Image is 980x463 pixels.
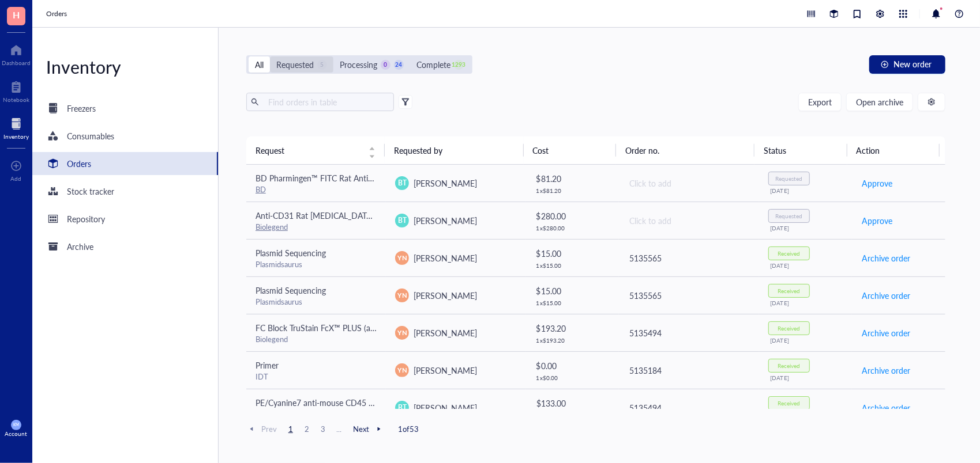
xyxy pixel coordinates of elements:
div: Dashboard [2,59,31,66]
div: 5135184 [629,364,749,377]
th: Cost [524,136,616,164]
td: Click to add [619,202,759,239]
span: Request [256,144,362,157]
span: [PERSON_NAME] [414,290,477,301]
div: All [255,58,264,71]
input: Find orders in table [264,93,389,111]
div: 1 x $ 81.20 [536,187,610,194]
div: Complete [416,58,450,71]
a: Dashboard [2,41,31,66]
span: YN [397,290,407,300]
div: 1293 [454,60,464,70]
div: 0 [381,60,391,70]
button: Approve [861,211,893,230]
span: Export [808,97,832,107]
button: Open archive [846,93,913,111]
th: Requested by [385,136,523,164]
div: Biolegend [256,334,377,344]
span: [PERSON_NAME] [414,402,477,413]
span: Primer [256,359,279,371]
div: IDT [256,371,377,382]
div: $ 15.00 [536,284,610,297]
span: [PERSON_NAME] [414,177,477,189]
div: 24 [394,60,404,70]
div: Freezers [67,102,96,115]
div: Received [778,362,800,369]
div: 5135565 [629,252,749,264]
button: Archive order [861,324,911,342]
div: [DATE] [771,225,843,231]
div: 1 x $ 15.00 [536,262,610,269]
span: H [13,7,20,22]
div: segmented control [246,55,472,74]
div: Received [778,400,800,407]
td: 5135184 [619,351,759,389]
span: Plasmid Sequencing [256,284,326,296]
div: Stock tracker [67,185,114,198]
span: Next [353,424,384,434]
a: Notebook [3,78,29,103]
div: $ 15.00 [536,247,610,260]
span: [PERSON_NAME] [414,215,477,226]
div: $ 0.00 [536,359,610,372]
div: 1 x $ 15.00 [536,299,610,306]
span: [PERSON_NAME] [414,327,477,339]
a: Orders [46,8,69,20]
span: BD Pharmingen™ FITC Rat Anti-Mouse CD90.2 [256,172,425,184]
span: Archive order [862,252,910,264]
div: Consumables [67,130,114,142]
div: Requested [775,175,802,182]
span: 3 [316,424,330,434]
span: YN [397,253,407,263]
a: Biolegend [256,221,288,232]
div: $ 193.20 [536,322,610,335]
div: Repository [67,212,105,225]
span: Anti-CD31 Rat [MEDICAL_DATA] (FITC ([MEDICAL_DATA] Isothiocyanate)) [clone: 390], Size=500 μg [256,210,614,221]
span: Open archive [856,97,903,107]
div: Click to add [629,214,749,227]
span: BT [398,178,407,188]
span: Prev [246,424,277,434]
span: New order [893,59,932,69]
a: Stock tracker [32,180,218,203]
a: Orders [32,152,218,175]
div: 5135565 [629,289,749,302]
div: 1 x $ 0.00 [536,374,610,381]
div: Plasmidsaurus [256,259,377,270]
a: Inventory [3,115,29,140]
span: Plasmid Sequencing [256,247,326,259]
td: 5135565 [619,276,759,314]
span: [PERSON_NAME] [414,252,477,264]
div: Plasmidsaurus [256,297,377,307]
div: 5 [317,60,327,70]
span: YN [397,328,407,337]
div: 5135494 [629,327,749,339]
td: 5135494 [619,314,759,351]
span: ... [332,424,346,434]
th: Status [754,136,847,164]
span: Archive order [862,364,910,377]
a: Archive [32,235,218,258]
div: Add [11,175,22,182]
div: Requested [775,212,802,219]
button: New order [869,55,945,74]
span: YN [397,365,407,375]
div: [DATE] [771,374,843,381]
div: Click to add [629,177,749,189]
div: Processing [340,58,377,71]
div: Received [778,325,800,332]
div: $ 81.20 [536,172,610,185]
th: Request [246,136,385,164]
div: Received [778,287,800,294]
button: Approve [861,174,893,192]
div: Inventory [3,133,29,140]
div: $ 133.00 [536,397,610,409]
span: Archive order [862,401,910,414]
a: Repository [32,207,218,230]
span: FC Block TruStain FcX™ PLUS (anti-mouse CD16/32) Antibody [256,322,479,333]
span: Archive order [862,327,910,339]
div: [DATE] [771,187,843,194]
div: [DATE] [771,262,843,269]
span: [PERSON_NAME] [414,365,477,376]
div: Received [778,250,800,257]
